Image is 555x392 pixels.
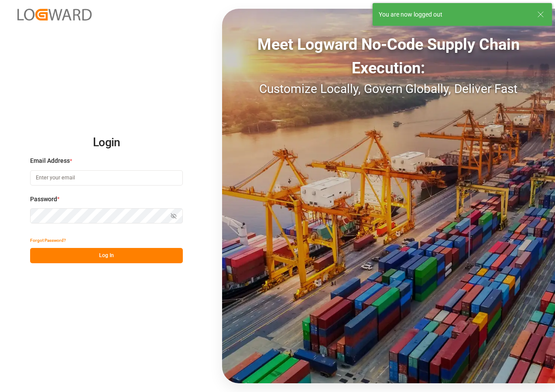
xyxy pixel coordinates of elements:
[30,195,57,204] span: Password
[30,156,70,165] span: Email Address
[30,170,183,186] input: Enter your email
[30,129,183,157] h2: Login
[379,10,529,19] div: You are now logged out
[222,80,555,98] div: Customize Locally, Govern Globally, Deliver Fast
[30,233,66,248] button: Forgot Password?
[17,9,92,21] img: Logward_new_orange.png
[30,248,183,263] button: Log In
[222,33,555,80] div: Meet Logward No-Code Supply Chain Execution:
